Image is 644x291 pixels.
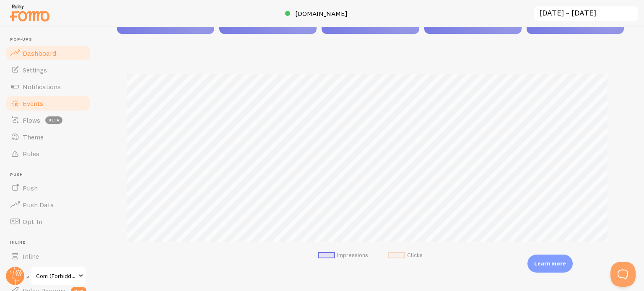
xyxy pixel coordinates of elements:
span: Settings [23,66,47,74]
a: Events [5,95,91,112]
span: Opt-In [23,217,42,226]
span: Dashboard [23,49,56,57]
span: beta [45,116,62,124]
a: Opt-In [5,213,91,230]
a: Push Data [5,196,91,213]
a: Theme [5,129,91,145]
a: Com (Forbiddenfruit) [30,266,87,286]
span: Events [23,99,43,108]
span: Push Data [23,201,54,209]
span: Rules [23,149,39,158]
a: Rules [5,145,91,162]
span: Push [10,172,91,178]
span: Inline [10,240,91,245]
li: Clicks [388,252,423,259]
span: Inline [23,252,39,260]
span: Pop-ups [10,37,91,42]
span: Theme [23,133,44,141]
a: Push [5,180,91,196]
div: Learn more [527,255,573,273]
iframe: Help Scout Beacon - Open [610,262,636,287]
span: Notifications [23,82,61,91]
span: Com (Forbiddenfruit) [36,271,76,281]
li: Impressions [318,252,368,259]
span: Flows [23,116,40,124]
a: Inline [5,248,91,265]
a: Settings [5,62,91,78]
a: Notifications [5,78,91,95]
img: fomo-relay-logo-orange.svg [9,2,51,23]
span: Push [23,184,38,192]
a: Dashboard [5,45,91,62]
p: Learn more [534,260,566,268]
a: Flows beta [5,112,91,129]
